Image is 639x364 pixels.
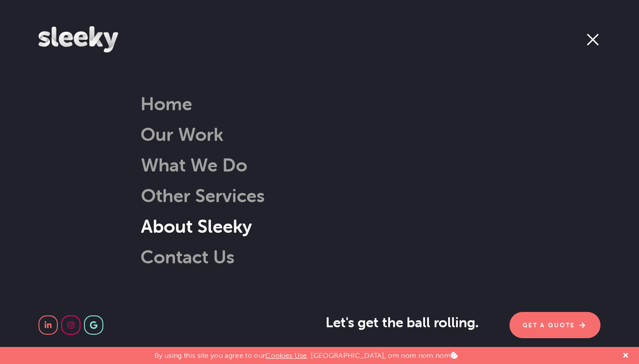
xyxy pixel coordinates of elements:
img: Sleeky Web Design Newcastle [39,26,118,52]
a: Our Work [140,123,223,145]
a: Get A Quote [509,312,600,338]
a: Cookies Use [265,351,307,360]
span: . [476,315,479,330]
a: What We Do [119,154,247,176]
a: About Sleeky [119,215,252,237]
a: Home [140,92,192,115]
p: By using this site you agree to our . [GEOGRAPHIC_DATA], om nom nom nom [154,347,458,360]
span: Let's get the ball rolling [326,314,479,331]
a: Contact Us [140,245,235,268]
a: Other Services [119,184,265,206]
